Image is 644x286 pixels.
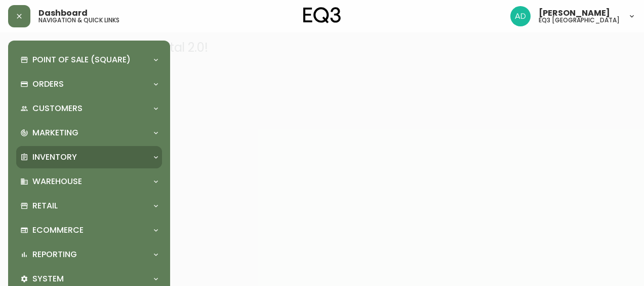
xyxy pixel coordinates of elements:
[38,17,119,23] h5: navigation & quick links
[16,195,162,217] div: Retail
[16,219,162,241] div: Ecommerce
[16,146,162,168] div: Inventory
[539,9,610,17] span: [PERSON_NAME]
[539,17,620,23] h5: eq3 [GEOGRAPHIC_DATA]
[38,9,88,17] span: Dashboard
[510,6,531,26] img: 308eed972967e97254d70fe596219f44
[32,249,77,260] p: Reporting
[32,176,82,187] p: Warehouse
[32,225,84,236] p: Ecommerce
[32,273,64,284] p: System
[16,49,162,71] div: Point of Sale (Square)
[16,170,162,193] div: Warehouse
[16,122,162,144] div: Marketing
[16,97,162,120] div: Customers
[32,103,83,114] p: Customers
[16,73,162,95] div: Orders
[32,152,77,163] p: Inventory
[16,243,162,266] div: Reporting
[303,7,341,23] img: logo
[32,127,78,138] p: Marketing
[32,79,64,90] p: Orders
[32,200,58,211] p: Retail
[32,54,131,65] p: Point of Sale (Square)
